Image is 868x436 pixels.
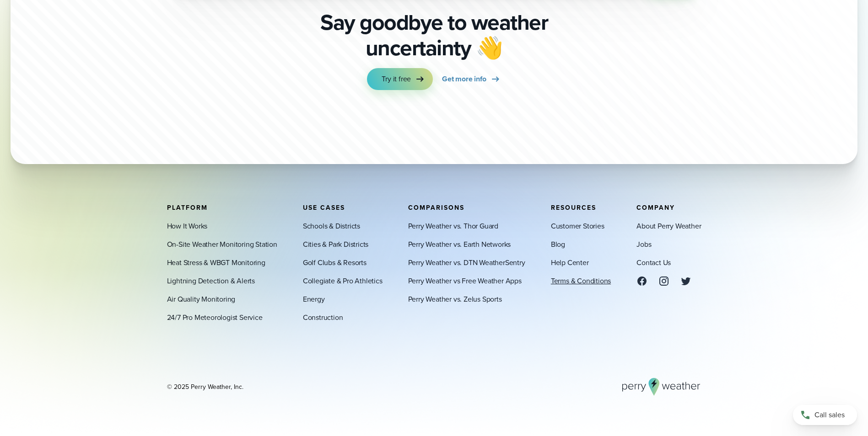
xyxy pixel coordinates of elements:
a: Perry Weather vs. Earth Networks [408,239,511,250]
a: Perry Weather vs. Zelus Sports [408,293,502,304]
a: Help Center [551,257,589,268]
span: Get more info [442,74,486,85]
a: Energy [303,293,325,304]
p: Say goodbye to weather uncertainty 👋 [317,10,551,61]
span: Company [636,202,675,212]
a: Lightning Detection & Alerts [167,275,255,286]
a: Perry Weather vs. DTN WeatherSentry [408,257,525,268]
a: Try it free [367,68,433,90]
a: Get more info [442,68,501,90]
a: Perry Weather vs. Thor Guard [408,220,498,231]
a: Cities & Park Districts [303,239,368,250]
a: 24/7 Pro Meteorologist Service [167,312,263,323]
a: Customer Stories [551,220,604,231]
span: Try it free [382,74,411,85]
a: Terms & Conditions [551,275,611,286]
span: Use Cases [303,202,345,212]
span: Comparisons [408,202,464,212]
a: Schools & Districts [303,220,360,231]
a: Construction [303,312,343,323]
span: Platform [167,202,208,212]
a: Heat Stress & WBGT Monitoring [167,257,265,268]
a: On-Site Weather Monitoring Station [167,239,277,250]
a: Golf Clubs & Resorts [303,257,367,268]
a: About Perry Weather [636,220,701,231]
a: Collegiate & Pro Athletics [303,275,383,286]
a: Contact Us [636,257,671,268]
a: Blog [551,239,565,250]
span: Resources [551,202,596,212]
span: Call sales [814,409,845,420]
div: © 2025 Perry Weather, Inc. [167,382,243,391]
a: Air Quality Monitoring [167,293,236,304]
a: Call sales [793,405,857,425]
a: Jobs [636,239,651,250]
a: Perry Weather vs Free Weather Apps [408,275,522,286]
a: How It Works [167,220,208,231]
